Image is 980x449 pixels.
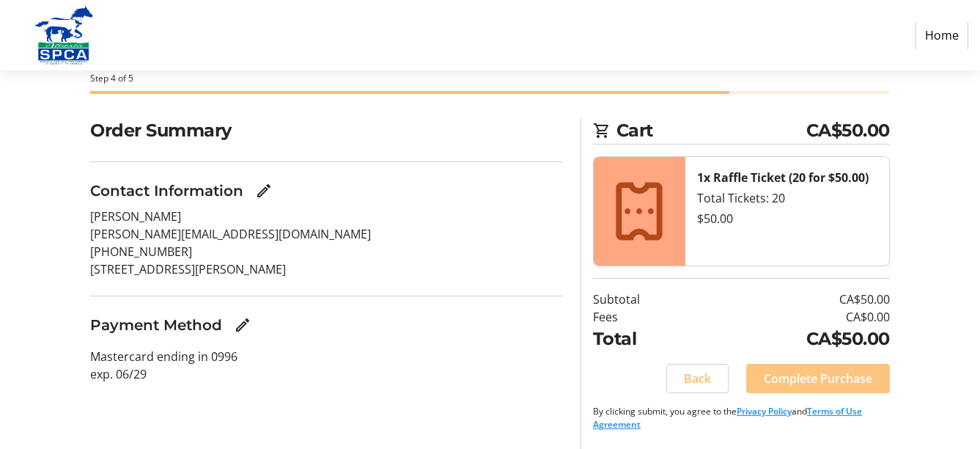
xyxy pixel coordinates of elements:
span: Cart [616,117,806,144]
h3: Contact Information [90,180,243,202]
td: CA$50.00 [699,291,889,308]
div: $50.00 [697,210,877,227]
td: Fees [593,308,699,326]
a: Terms of Use Agreement [593,405,862,431]
p: [STREET_ADDRESS][PERSON_NAME] [90,260,563,278]
strong: 1x Raffle Ticket (20 for $50.00) [697,169,869,186]
button: Edit Contact Information [249,176,279,205]
p: Mastercard ending in 0996 exp. 06/29 [90,348,563,383]
button: Complete Purchase [746,364,890,393]
p: [PERSON_NAME] [90,208,563,225]
p: [PERSON_NAME][EMAIL_ADDRESS][DOMAIN_NAME] [90,225,563,243]
a: Privacy Policy [737,405,792,417]
p: [PHONE_NUMBER] [90,243,563,260]
div: Total Tickets: 20 [697,189,877,207]
span: Back [684,370,711,387]
span: Complete Purchase [764,370,872,387]
div: Step 4 of 5 [90,72,889,85]
p: By clicking submit, you agree to the and [593,405,890,431]
td: Subtotal [593,291,699,308]
td: CA$50.00 [699,326,889,352]
button: Back [666,364,729,393]
td: CA$0.00 [699,308,889,326]
a: Home [915,21,968,49]
button: Edit Payment Method [228,310,257,340]
td: Total [593,326,699,352]
h3: Payment Method [90,314,222,336]
h2: Order Summary [90,117,563,144]
span: CA$50.00 [806,117,890,144]
img: Alberta SPCA's Logo [12,6,116,65]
